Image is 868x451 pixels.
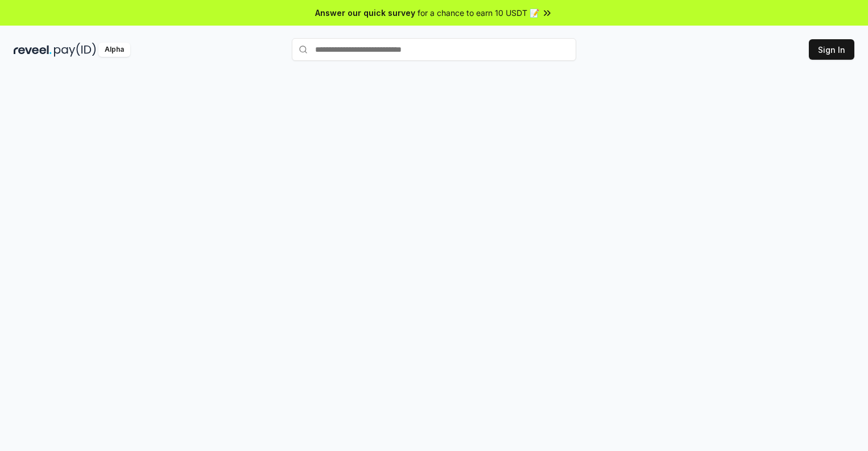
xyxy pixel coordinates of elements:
[315,7,415,19] span: Answer our quick survey
[14,43,52,57] img: reveel_dark
[98,43,130,57] div: Alpha
[809,39,854,60] button: Sign In
[54,43,96,57] img: pay_id
[418,7,539,19] span: for a chance to earn 10 USDT 📝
